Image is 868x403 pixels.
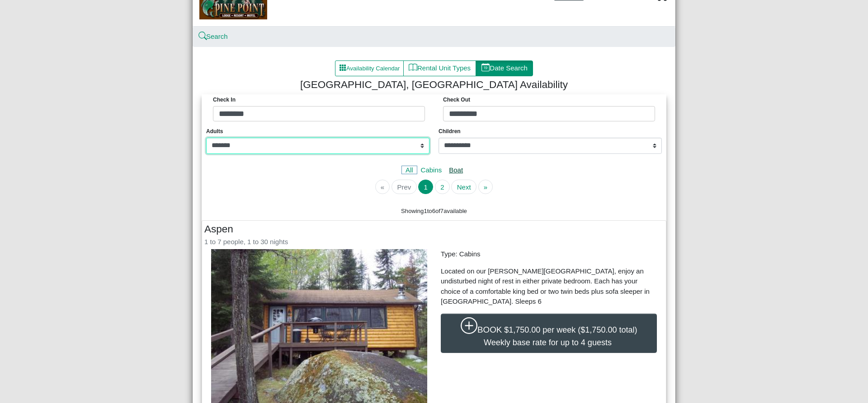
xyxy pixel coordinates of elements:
label: Check Out [443,96,470,104]
ul: Pagination [375,180,493,194]
h4: [GEOGRAPHIC_DATA], [GEOGRAPHIC_DATA] Availability [204,79,664,91]
a: searchSearch [199,32,228,40]
span: $1,750.00 per week ($1,750.00 total) Weekly base rate for up to 4 guests [484,325,637,347]
a: All [401,166,417,174]
button: Go to page 1 [418,180,433,194]
span: 7 [440,208,443,214]
svg: calendar date [481,63,490,72]
input: Check in [213,106,425,121]
span: Adults [206,127,223,135]
button: Go to last page [478,180,493,194]
button: grid3x3 gap fillAvailability Calendar [335,60,404,77]
a: Cabins [417,166,446,174]
input: Check out [443,106,655,121]
label: Check in [213,96,236,104]
a: Boat [445,166,467,174]
span: Children [439,127,461,135]
svg: plus circle [461,317,478,334]
button: calendar dateDate Search [476,60,533,77]
span: 1 [424,208,427,214]
button: Go to next page [451,180,476,194]
svg: search [199,33,206,40]
span: BOOK [477,325,502,334]
svg: grid3x3 gap fill [339,64,346,71]
svg: book [409,63,417,72]
button: bookRental Unit Types [403,60,476,77]
h6: 1 to 7 people, 1 to 30 nights [204,238,664,246]
p: Type: Cabins [441,249,657,259]
span: Located on our [PERSON_NAME][GEOGRAPHIC_DATA], enjoy an undisturbed night of rest in either priva... [441,267,650,306]
h6: Showing to of available [250,208,619,215]
h4: Aspen [204,223,664,235]
button: plus circleBOOK$1,750.00 per week ($1,750.00 total) Weekly base rate for up to 4 guests [441,314,657,353]
span: 6 [432,208,435,214]
button: Go to page 2 [435,180,450,194]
